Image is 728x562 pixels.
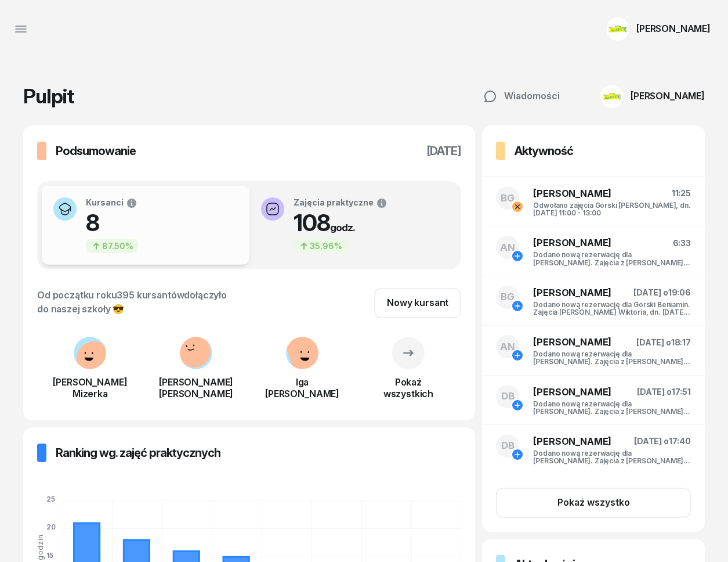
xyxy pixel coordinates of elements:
[515,142,573,160] h3: Aktywność
[533,287,611,298] span: [PERSON_NAME]
[374,288,461,318] a: Nowy kursant
[533,336,611,348] span: [PERSON_NAME]
[46,495,55,503] tspan: 25
[533,435,611,447] span: [PERSON_NAME]
[668,287,691,297] span: 19:06
[533,386,611,398] span: [PERSON_NAME]
[355,376,461,399] div: Pokaż wszystkich
[501,193,515,203] span: BG
[86,209,138,237] h1: 8
[671,337,691,347] span: 18:17
[482,125,705,532] a: AktywnośćBG[PERSON_NAME]11:25Odwołano zajęcia Górski [PERSON_NAME], dn. [DATE] 11:00 - 13:00AN[PE...
[533,301,691,316] div: Dodano nową rezerwację dla Górski Beniamin. Zajęcia [PERSON_NAME] Wiktoria, dn. [DATE] 13:00 - 15:00
[673,238,691,248] span: 6:33
[533,251,691,266] div: Dodano nową rezerwację dla [PERSON_NAME]. Zajęcia z [PERSON_NAME], dn. [DATE] 12:00 - 14:00
[533,237,611,248] span: [PERSON_NAME]
[501,292,515,302] span: BG
[672,387,691,397] span: 17:51
[387,296,448,311] div: Nowy kursant
[500,243,515,253] span: AN
[355,351,461,399] a: Pokażwszystkich
[631,91,705,100] div: [PERSON_NAME]
[669,436,691,446] span: 17:40
[23,87,74,106] h1: Pulpit
[557,495,630,510] div: Pokaż wszystko
[249,376,356,399] div: Iga [PERSON_NAME]
[37,360,143,399] a: [PERSON_NAME]Mizerka
[86,197,138,209] div: Kursanci
[37,376,143,399] div: [PERSON_NAME] Mizerka
[294,239,347,253] div: 35.96%
[501,441,515,451] span: DB
[637,387,672,397] span: [DATE] o
[634,436,669,446] span: [DATE] o
[533,188,611,199] span: [PERSON_NAME]
[672,188,691,198] span: 11:25
[143,376,249,399] div: [PERSON_NAME] [PERSON_NAME]
[633,287,668,297] span: [DATE] o
[56,444,220,462] h3: Ranking wg. zajęć praktycznych
[294,197,387,209] div: Zajęcia praktyczne
[501,391,515,401] span: DB
[483,89,560,104] div: Wiadomości
[636,337,671,347] span: [DATE] o
[496,488,691,518] button: Pokaż wszystko
[117,289,184,301] span: 395 kursantów
[294,209,387,237] h1: 108
[533,201,691,217] div: Odwołano zajęcia Górski [PERSON_NAME], dn. [DATE] 11:00 - 13:00
[143,360,249,399] a: [PERSON_NAME][PERSON_NAME]
[249,186,457,265] button: Zajęcia praktyczne108godz.35.96%
[533,449,691,464] div: Dodano nową rezerwację dla [PERSON_NAME]. Zajęcia z [PERSON_NAME] [PERSON_NAME], dn. [DATE] 05:00...
[86,239,138,253] div: 87.50%
[249,360,356,399] a: Iga[PERSON_NAME]
[500,342,515,352] span: AN
[37,288,227,316] div: Od początku roku dołączyło do naszej szkoły 😎
[42,186,249,265] button: Kursanci887.50%
[46,523,56,531] tspan: 20
[533,350,691,365] div: Dodano nową rezerwację dla [PERSON_NAME]. Zajęcia z [PERSON_NAME], dn. [DATE] 09:45 - 11:45
[46,551,53,560] tspan: 15
[330,222,355,233] small: godz.
[533,400,691,415] div: Dodano nową rezerwację dla [PERSON_NAME]. Zajęcia z [PERSON_NAME], dn. [DATE] 10:00 - 12:00
[470,81,573,111] button: Wiadomości
[636,24,711,33] div: [PERSON_NAME]
[56,142,136,160] h3: Podsumowanie
[426,142,461,160] h3: [DATE]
